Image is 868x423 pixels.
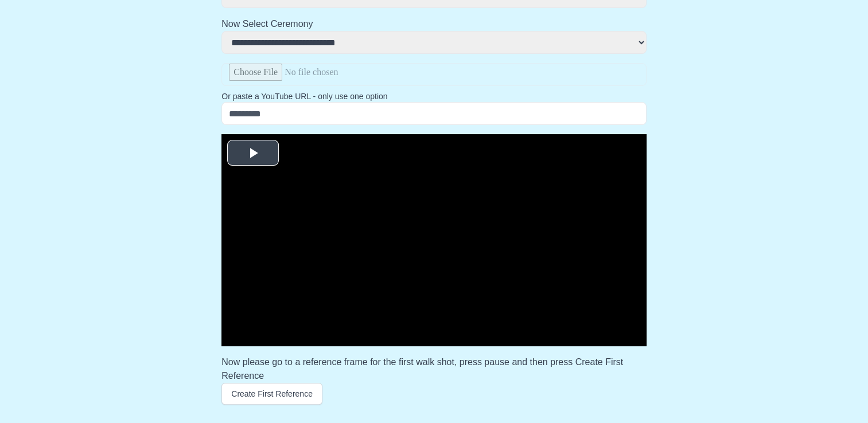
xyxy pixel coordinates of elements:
[221,134,647,346] div: Video Player
[227,140,279,166] button: Play Video
[221,17,647,31] h2: Now Select Ceremony
[221,383,322,405] button: Create First Reference
[221,91,647,102] p: Or paste a YouTube URL - only use one option
[221,355,647,383] h3: Now please go to a reference frame for the first walk shot, press pause and then press Create Fir...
